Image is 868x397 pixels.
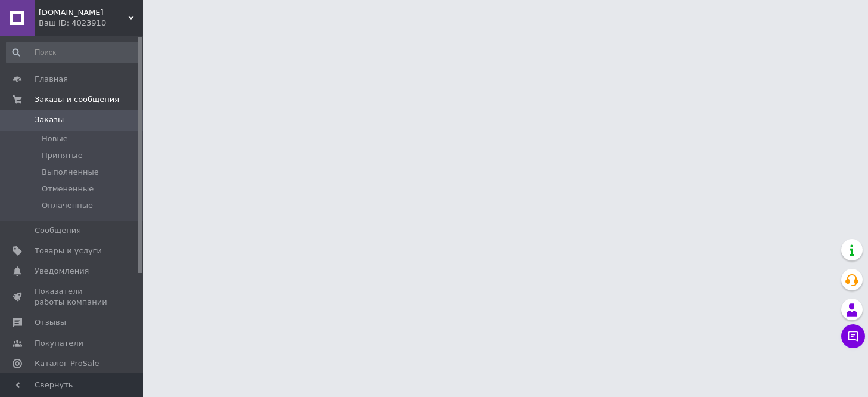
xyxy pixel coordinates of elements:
[35,358,99,369] span: Каталог ProSale
[35,246,102,256] span: Товары и услуги
[39,18,143,29] div: Ваш ID: 4023910
[35,225,81,236] span: Сообщения
[841,324,865,348] button: Чат с покупателем
[42,167,99,178] span: Выполненные
[35,317,66,328] span: Отзывы
[42,134,68,144] span: Новые
[42,184,94,194] span: Отмененные
[35,266,89,277] span: Уведомления
[35,94,119,105] span: Заказы и сообщения
[39,7,128,18] span: Байрактар.ua
[35,114,64,125] span: Заказы
[35,338,83,349] span: Покупатели
[42,200,93,211] span: Оплаченные
[35,286,110,308] span: Показатели работы компании
[6,42,141,63] input: Поиск
[35,74,68,85] span: Главная
[42,150,83,161] span: Принятые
